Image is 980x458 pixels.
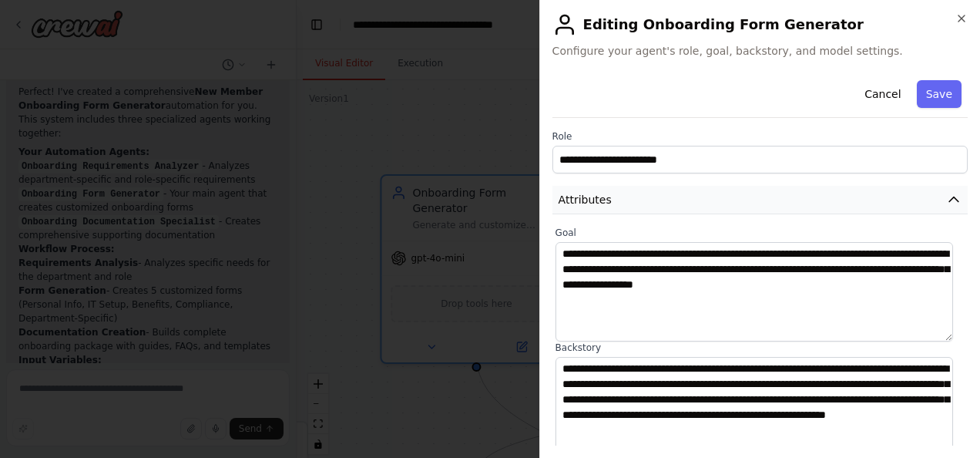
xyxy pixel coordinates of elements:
[559,192,612,207] span: Attributes
[552,130,968,143] label: Role
[855,80,910,108] button: Cancel
[552,12,968,37] h2: Editing Onboarding Form Generator
[552,186,968,214] button: Attributes
[555,227,965,239] label: Goal
[552,43,968,59] span: Configure your agent's role, goal, backstory, and model settings.
[555,342,965,354] label: Backstory
[917,80,962,108] button: Save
